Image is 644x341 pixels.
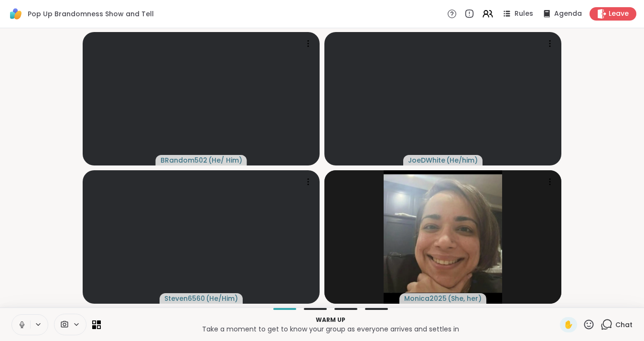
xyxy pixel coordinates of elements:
[554,9,582,19] span: Agenda
[404,294,447,303] span: Monica2025
[615,320,633,330] span: Chat
[28,9,154,19] span: Pop Up Brandomness Show and Tell
[161,155,207,165] span: BRandom502
[609,9,629,19] span: Leave
[384,170,502,304] img: Monica2025
[448,294,482,303] span: ( She, her )
[107,316,554,324] p: Warm up
[107,324,554,334] p: Take a moment to get to know your group as everyone arrives and settles in
[206,294,238,303] span: ( He/Him )
[408,155,445,165] span: JoeDWhite
[515,9,533,19] span: Rules
[446,155,478,165] span: ( He/him )
[8,6,24,22] img: ShareWell Logomark
[564,319,573,330] span: ✋
[164,294,205,303] span: Steven6560
[208,155,242,165] span: ( He/ Him )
